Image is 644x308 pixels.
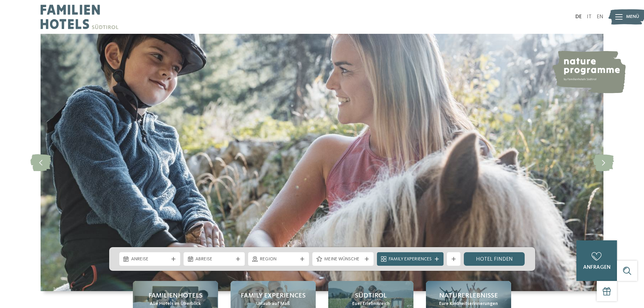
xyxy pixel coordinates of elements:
span: Abreise [195,256,233,263]
span: Region [260,256,297,263]
a: anfragen [576,240,617,281]
span: Südtirol [355,291,387,301]
span: Familienhotels [148,291,202,301]
img: nature programme by Familienhotels Südtirol [551,51,626,93]
span: Alle Hotels im Überblick [150,301,201,307]
span: Family Experiences [241,291,306,301]
span: Eure Kindheitserinnerungen [439,301,498,307]
a: EN [597,14,603,20]
span: anfragen [583,265,611,270]
a: IT [587,14,592,20]
a: DE [575,14,582,20]
span: Meine Wünsche [324,256,362,263]
span: Euer Erlebnisreich [352,301,390,307]
span: Anreise [131,256,169,263]
span: Urlaub auf Maß [256,301,290,307]
img: Familienhotels Südtirol: The happy family places [41,34,603,291]
span: Naturerlebnisse [439,291,498,301]
a: Hotel finden [464,252,525,266]
span: Family Experiences [389,256,432,263]
span: Menü [626,14,639,20]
